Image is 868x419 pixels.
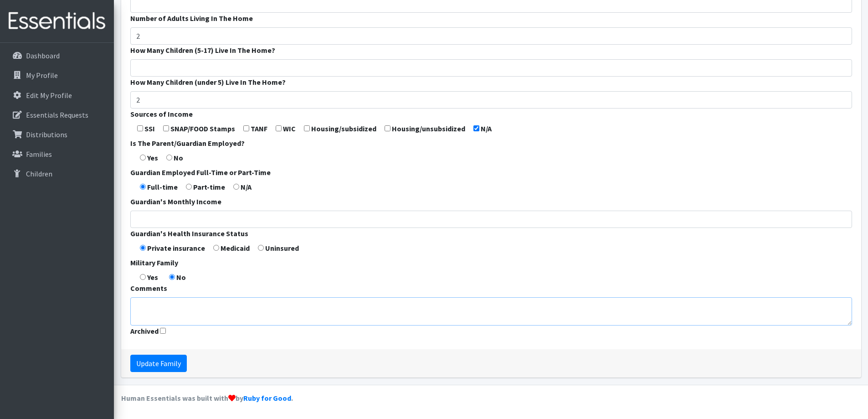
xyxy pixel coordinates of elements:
[4,86,110,104] a: Edit My Profile
[26,169,52,178] p: Children
[130,109,193,119] label: Sources of Income
[4,66,110,84] a: My Profile
[176,273,186,282] strong: No
[283,123,296,134] label: WIC
[26,150,52,159] p: Families
[121,393,293,403] strong: Human Essentials was built with by .
[174,152,183,163] label: No
[130,283,167,294] label: Comments
[130,45,275,56] label: How Many Children (5-17) Live In The Home?
[130,196,221,207] label: Guardian's Monthly Income
[147,273,158,282] strong: Yes
[130,167,271,178] label: Guardian Employed Full-Time or Part-Time
[147,243,205,253] label: Private insurance
[26,71,58,80] p: My Profile
[170,123,235,134] label: SNAP/FOOD Stamps
[4,47,110,65] a: Dashboard
[130,257,178,268] label: Military Family
[243,393,291,403] a: Ruby for Good
[4,145,110,163] a: Families
[26,91,72,100] p: Edit My Profile
[130,355,187,372] input: Update Family
[481,123,492,134] label: N/A
[392,123,465,134] label: Housing/unsubsidized
[130,13,253,24] label: Number of Adults Living In The Home
[130,77,286,88] label: How Many Children (under 5) Live In The Home?
[26,51,60,60] p: Dashboard
[311,123,376,134] label: Housing/subsidized
[193,181,225,192] label: Part-time
[251,123,267,134] label: TANF
[144,123,155,134] label: SSI
[147,152,158,163] label: Yes
[4,165,110,183] a: Children
[26,130,67,139] p: Distributions
[130,326,159,336] label: Archived
[265,243,299,253] label: Uninsured
[4,6,110,36] img: HumanEssentials
[221,243,250,253] label: Medicaid
[130,228,248,239] label: Guardian's Health Insurance Status
[147,181,178,192] label: Full-time
[130,138,245,149] label: Is The Parent/Guardian Employed?
[4,106,110,124] a: Essentials Requests
[241,181,252,192] label: N/A
[4,125,110,144] a: Distributions
[26,110,88,119] p: Essentials Requests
